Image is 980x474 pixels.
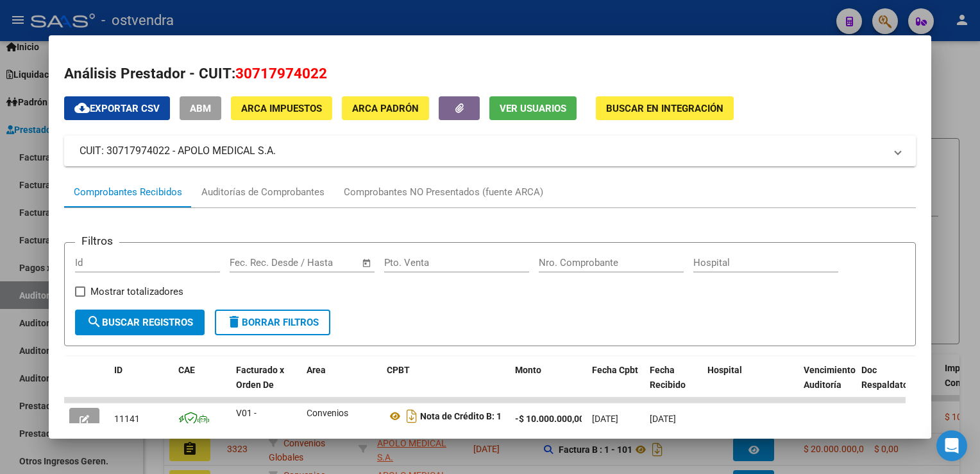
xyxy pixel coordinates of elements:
datatable-header-cell: Fecha Recibido [645,356,702,413]
span: Ver Usuarios [500,103,566,114]
datatable-header-cell: CPBT [382,356,510,413]
button: Buscar en Integración [596,96,734,120]
button: ARCA Padrón [342,96,429,120]
span: ARCA Impuestos [241,103,322,114]
mat-icon: cloud_download [74,100,90,116]
button: Exportar CSV [64,96,170,120]
h2: Análisis Prestador - CUIT: [64,63,915,85]
span: Monto [515,365,541,375]
mat-expansion-panel-header: CUIT: 30717974022 - APOLO MEDICAL S.A. [64,136,915,166]
div: Open Intercom Messenger [936,430,967,461]
span: ABM [190,103,211,114]
div: Auditorías de Comprobantes [201,185,325,200]
span: Vencimiento Auditoría [804,365,856,390]
strong: -$ 10.000.000,00 [515,414,584,424]
button: ARCA Impuestos [231,96,332,120]
span: Buscar en Integración [606,103,723,114]
mat-icon: delete [226,314,242,329]
datatable-header-cell: Hospital [702,356,798,413]
datatable-header-cell: Area [301,356,382,413]
datatable-header-cell: CAE [173,356,231,413]
div: Comprobantes NO Presentados (fuente ARCA) [344,185,543,200]
span: [DATE] [592,414,618,424]
input: Fecha inicio [230,257,282,268]
span: Mostrar totalizadores [90,284,183,299]
div: Comprobantes Recibidos [74,185,182,200]
input: Fecha fin [293,257,355,268]
span: V01 - [GEOGRAPHIC_DATA] [236,408,323,433]
datatable-header-cell: Vencimiento Auditoría [798,356,856,413]
button: Buscar Registros [75,310,205,335]
button: Borrar Filtros [215,310,330,335]
span: CAE [178,365,195,375]
datatable-header-cell: Monto [510,356,587,413]
button: Ver Usuarios [489,96,577,120]
span: Hospital [707,365,742,375]
span: ID [114,365,122,375]
datatable-header-cell: Fecha Cpbt [587,356,645,413]
span: Exportar CSV [74,103,160,114]
mat-icon: search [87,314,102,329]
span: Borrar Filtros [226,317,319,328]
span: 30717974022 [235,65,327,82]
span: Convenios Globales [307,408,348,433]
span: Doc Respaldatoria [861,365,919,390]
h3: Filtros [75,233,119,249]
span: Buscar Registros [87,317,193,328]
span: CPBT [387,365,410,375]
datatable-header-cell: ID [109,356,173,413]
mat-panel-title: CUIT: 30717974022 - APOLO MEDICAL S.A. [80,143,884,159]
span: Fecha Cpbt [592,365,638,375]
span: Area [307,365,326,375]
button: ABM [180,96,221,120]
datatable-header-cell: Doc Respaldatoria [856,356,933,413]
span: Facturado x Orden De [236,365,284,390]
strong: Nota de Crédito B: 1 - 8 [387,411,502,439]
span: ARCA Padrón [352,103,419,114]
span: 11141 [114,414,140,424]
i: Descargar documento [403,406,420,426]
button: Open calendar [359,256,374,270]
span: Fecha Recibido [650,365,686,390]
datatable-header-cell: Facturado x Orden De [231,356,301,413]
span: [DATE] [650,414,676,424]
